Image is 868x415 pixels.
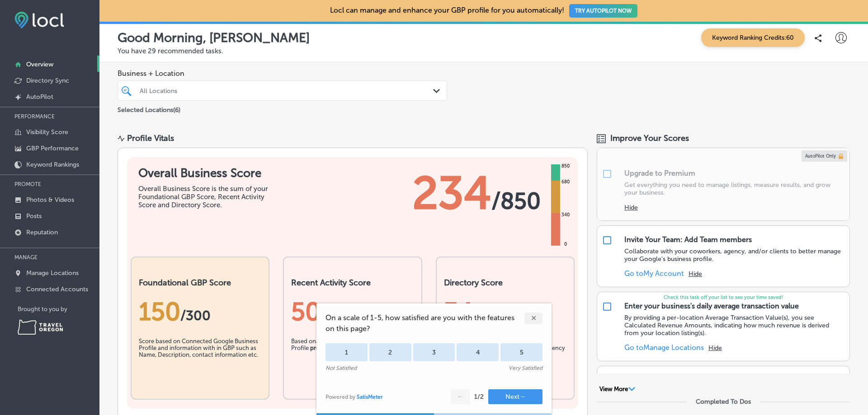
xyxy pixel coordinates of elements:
[118,103,180,114] p: Selected Locations ( 6 )
[696,398,751,406] div: Completed To Dos
[14,12,64,28] img: fda3e92497d09a02dc62c9cd864e3231.png
[357,394,383,400] a: SatisMeter
[26,61,53,68] p: Overview
[624,302,799,310] div: Enter your business's daily average transaction value
[26,77,69,84] p: Directory Sync
[444,297,566,326] div: 34
[127,133,174,143] div: Profile Vitals
[26,161,79,168] p: Keyword Rankings
[412,166,491,220] span: 234
[26,212,42,220] p: Posts
[118,69,447,78] span: Business + Location
[26,196,74,204] p: Photos & Videos
[118,47,850,55] p: You have 29 recommended tasks.
[18,320,63,335] img: Travel Oregon
[708,344,722,352] button: Hide
[180,308,211,324] span: / 300
[310,345,378,351] b: promoting your business
[291,278,414,288] h2: Recent Activity Score
[560,163,571,170] div: 850
[524,312,542,324] div: ✕
[291,297,414,326] div: 50
[491,187,541,214] span: / 850
[138,166,274,180] h1: Overall Business Score
[138,185,274,209] div: Overall Business Score is the sum of your Foundational GBP Score, Recent Activity Score and Direc...
[325,312,524,334] span: On a scale of 1-5, how satisfied are you with the features on this page?
[26,285,88,293] p: Connected Accounts
[509,365,542,371] div: Very Satisfied
[139,297,261,326] div: 150
[624,343,704,352] a: Go toManage Locations
[325,365,357,371] div: Not Satisfied
[18,306,99,312] p: Brought to you by
[624,247,845,263] p: Collaborate with your coworkers, agency, and/or clients to better manage your Google's business p...
[26,93,53,101] p: AutoPilot
[291,338,414,383] div: Based on of your Google Business Profile .
[562,241,569,248] div: 0
[610,133,689,143] span: Improve Your Scores
[597,294,849,300] p: Check this task off your list to see your time saved!
[569,4,637,18] button: TRY AUTOPILOT NOW
[500,343,542,361] div: 5
[488,389,542,404] button: Next→
[413,343,455,361] div: 3
[560,211,571,219] div: 340
[624,314,845,337] p: By providing a per-location Average Transaction Value(s), you see Calculated Revenue Amounts, ind...
[26,128,68,136] p: Visibility Score
[624,235,752,244] div: Invite Your Team: Add Team members
[624,269,684,278] a: Go toMy Account
[369,343,411,361] div: 2
[139,338,261,383] div: Score based on Connected Google Business Profile and information with in GBP such as Name, Descri...
[325,394,383,400] div: Powered by
[689,270,702,278] button: Hide
[140,87,434,94] div: All Locations
[26,145,79,152] p: GBP Performance
[451,389,470,404] button: ←
[560,178,571,186] div: 680
[474,393,484,401] div: 1 / 2
[26,228,58,236] p: Reputation
[624,204,638,211] button: Hide
[139,278,261,288] h2: Foundational GBP Score
[597,385,638,393] button: View More
[457,343,499,361] div: 4
[26,269,79,277] p: Manage Locations
[444,278,566,288] h2: Directory Score
[118,30,310,45] p: Good Morning, [PERSON_NAME]
[701,28,805,47] span: Keyword Ranking Credits: 60
[325,343,368,361] div: 1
